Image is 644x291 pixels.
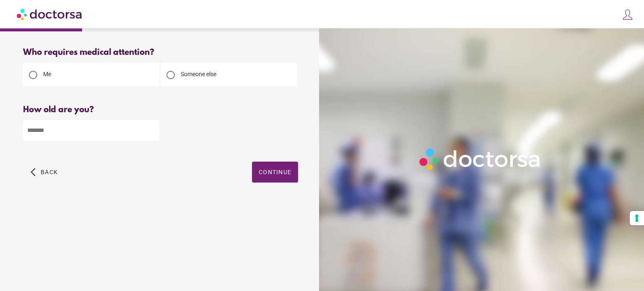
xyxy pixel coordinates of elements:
[181,71,216,77] span: Someone else
[43,71,51,77] span: Me
[252,162,298,183] button: Continue
[27,162,61,183] button: arrow_back_ios Back
[41,169,58,175] span: Back
[622,9,634,21] img: icons8-customer-100.png
[259,169,291,175] span: Continue
[630,211,644,225] button: Your consent preferences for tracking technologies
[23,48,298,57] div: Who requires medical attention?
[17,5,83,23] img: Doctorsa.com
[23,105,298,115] div: How old are you?
[416,145,545,173] img: Logo-Doctorsa-trans-White-partial-flat.png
